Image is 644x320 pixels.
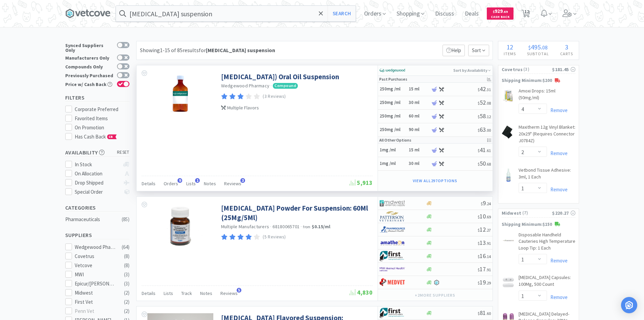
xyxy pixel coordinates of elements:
[547,294,568,300] a: Remove
[124,298,129,306] div: ( 2 )
[142,180,156,187] span: Details
[519,12,533,18] a: 12
[75,280,117,288] div: Epicur/[PERSON_NAME]
[478,228,480,233] span: $
[522,50,555,57] h4: Subtotal
[409,147,429,153] h6: 15 ml
[186,180,196,187] span: Lists
[503,9,508,14] span: . 69
[380,86,407,92] h5: 250mg /ml
[528,44,531,51] span: $
[411,291,458,300] button: +2more suppliers
[478,309,491,317] span: 81
[263,93,286,100] p: (3 Reviews)
[75,170,120,178] div: On Allocation
[142,290,156,296] span: Details
[75,114,129,123] div: Favorited Items
[555,50,579,57] h4: Carts
[159,204,202,248] img: d5b7bef4471047e3b0a1ce3251d72e19_95320.jpeg
[498,50,522,57] h4: Items
[519,88,575,104] a: Amoxi Drops: 15ml (50mg/ml)
[547,257,568,264] a: Remove
[116,6,356,21] input: Search by item, sku, manufacturer, ingredient, size...
[380,225,405,235] img: 7915dbd3f8974342a4dc3feb8efc1740_58.png
[75,289,117,297] div: Midwest
[478,280,480,285] span: $
[224,180,241,187] span: Reviews
[124,261,129,270] div: ( 8 )
[380,251,405,261] img: 67d67680309e4a0bb49a5ff0391dcc42_6.png
[206,47,275,54] strong: [MEDICAL_DATA] suspension
[552,209,575,217] div: $220.27
[478,265,491,273] span: 17
[486,280,491,285] span: . 29
[75,161,120,169] div: In Stock
[478,252,491,260] span: 16
[486,267,491,272] span: . 91
[502,89,515,103] img: 0756d350e73b4e3f9f959345f50b0a20_166654.png
[380,211,405,221] img: f5e969b455434c6296c6d81ef179fa71_3.png
[486,311,491,316] span: . 60
[380,277,405,287] img: bdd3c0f4347043b9a893056ed883a29a_120.png
[478,267,480,272] span: $
[75,252,117,260] div: Covetrus
[478,114,480,119] span: $
[75,271,117,279] div: MWI
[502,168,515,182] img: 6d7e23ac5989483d93a7f7d13d92f036_26133.png
[493,8,508,14] span: 929
[124,280,129,288] div: ( 3 )
[380,127,407,133] h5: 250mg /ml
[519,167,575,183] a: Vetbond Tissue Adhesive: 3ml, 1 Each
[65,55,114,60] div: Manufacturers Only
[409,176,461,186] button: View all297Options
[75,261,117,270] div: Vetcove
[199,47,275,54] span: for
[164,180,178,187] span: Orders
[140,46,275,55] div: Showing 1-15 of 85 results
[122,243,129,251] div: ( 64 )
[221,72,339,81] a: [MEDICAL_DATA]) Oral Oil Suspension
[273,83,298,88] span: Compound
[547,150,568,156] a: Remove
[65,63,114,69] div: Compounds Only
[65,81,114,87] div: Price w/ Cash Back
[177,178,182,183] span: 9
[486,254,491,259] span: . 14
[522,44,555,50] div: .
[478,162,480,167] span: $
[468,45,489,56] span: Sort
[204,180,216,187] span: Notes
[263,234,286,241] p: (5 Reviews)
[506,43,513,51] span: 12
[552,66,575,73] div: $181.45
[432,11,457,17] a: Discuss
[221,204,371,222] a: [MEDICAL_DATA] Powder For Suspension: 60Ml (25Mg/5Ml)
[486,101,491,106] span: . 08
[124,289,129,297] div: ( 2 )
[65,149,129,156] h5: Availability
[502,66,523,73] span: Covetrus
[478,128,480,133] span: $
[75,298,117,306] div: First Vet
[486,128,491,133] span: . 00
[65,42,114,52] div: Synced Suppliers Only
[75,105,129,113] div: Corporate Preferred
[478,99,491,106] span: 52
[221,83,270,89] a: Wedgewood Pharmacy
[108,135,114,139] span: CB
[409,161,429,167] h6: 30 ml
[380,238,405,248] img: 3331a67d23dc422aa21b1ec98afbf632_11.png
[493,9,495,14] span: $
[301,223,302,230] span: ·
[478,239,491,247] span: 13
[478,148,480,153] span: $
[195,178,200,183] span: 1
[478,126,491,133] span: 63
[350,179,373,187] span: 5,913
[478,241,480,246] span: $
[237,288,241,293] span: 5
[409,113,429,119] h6: 60 ml
[478,254,480,259] span: $
[523,66,552,73] span: ( 3 )
[221,223,269,230] a: Multiple Manufacturers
